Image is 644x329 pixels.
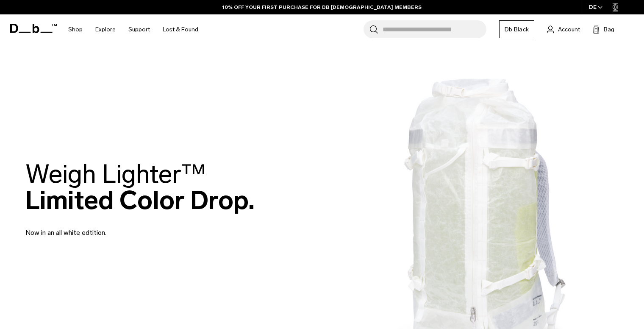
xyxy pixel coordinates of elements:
a: 10% OFF YOUR FIRST PURCHASE FOR DB [DEMOGRAPHIC_DATA] MEMBERS [222,3,422,11]
span: Bag [604,25,614,34]
button: Bag [593,24,614,34]
h2: Limited Color Drop. [25,161,255,213]
a: Shop [68,14,83,45]
a: Support [128,14,150,45]
a: Explore [95,14,116,45]
span: Weigh Lighter™ [25,159,206,190]
a: Db Black [499,20,534,38]
a: Account [547,24,580,34]
span: Account [558,25,580,34]
p: Now in an all white edtition. [25,217,229,238]
nav: Main Navigation [62,14,205,45]
a: Lost & Found [163,14,198,45]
